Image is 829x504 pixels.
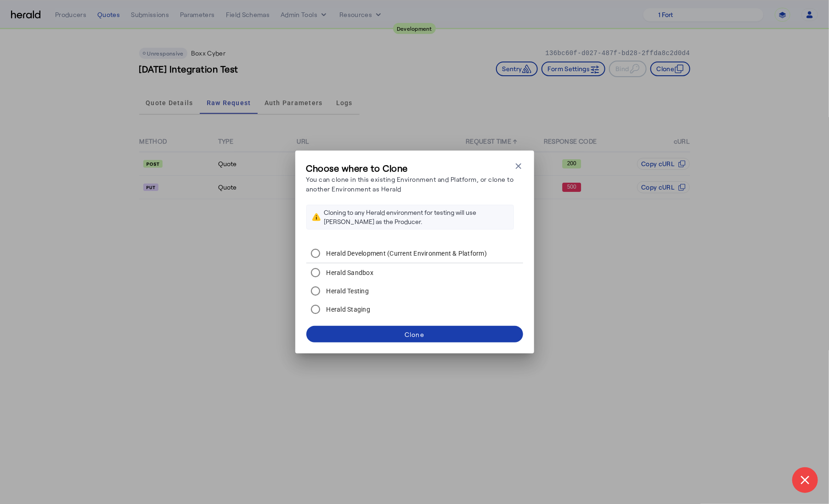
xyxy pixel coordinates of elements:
[325,305,371,314] label: Herald Staging
[306,162,514,174] h3: Choose where to Clone
[324,208,508,226] div: Cloning to any Herald environment for testing will use [PERSON_NAME] as the Producer.
[405,330,424,339] div: Clone
[325,268,374,277] label: Herald Sandbox
[306,174,514,194] p: You can clone in this existing Environment and Platform, or clone to another Environment as Herald
[325,286,369,296] label: Herald Testing
[306,326,523,342] button: Clone
[325,249,487,258] label: Herald Development (Current Environment & Platform)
